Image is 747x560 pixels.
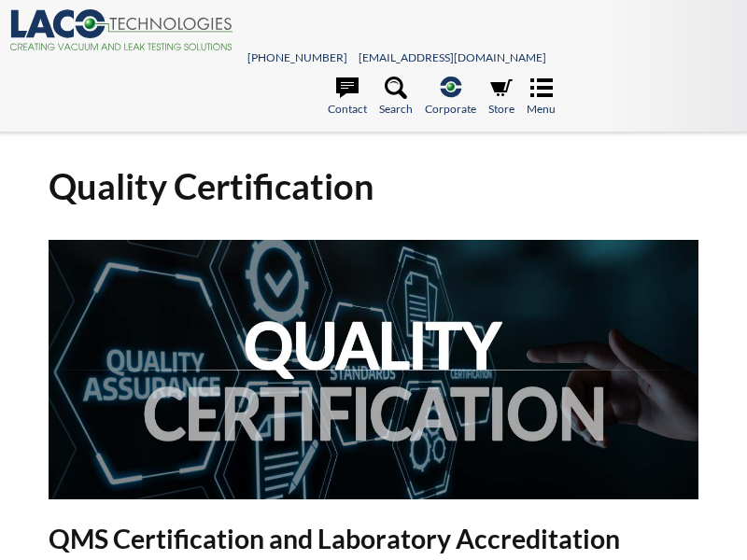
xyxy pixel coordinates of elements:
[425,100,476,118] span: Corporate
[527,77,556,118] a: Menu
[379,77,413,118] a: Search
[328,77,367,118] a: Contact
[49,240,698,499] img: Quality Certification header
[247,50,347,64] a: [PHONE_NUMBER]
[488,77,514,118] a: Store
[49,163,698,209] h1: Quality Certification
[49,522,698,556] h2: QMS Certification and Laboratory Accreditation
[359,50,546,64] a: [EMAIL_ADDRESS][DOMAIN_NAME]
